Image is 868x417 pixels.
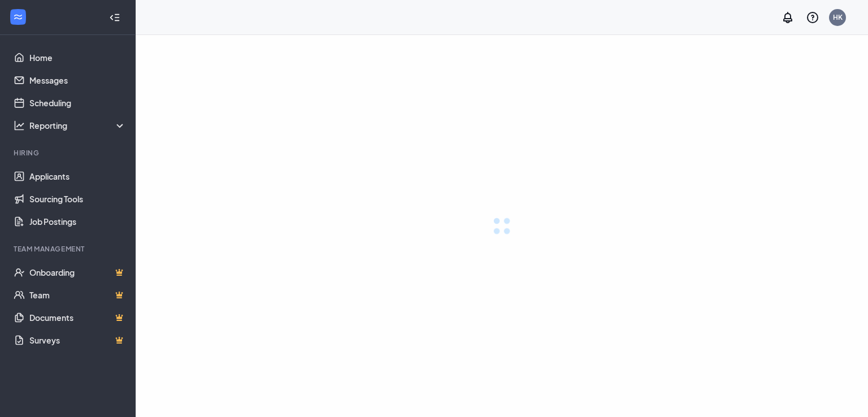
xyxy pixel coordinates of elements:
[29,261,126,284] a: OnboardingCrown
[109,12,120,23] svg: Collapse
[29,165,126,188] a: Applicants
[29,46,126,69] a: Home
[29,92,126,114] a: Scheduling
[806,11,819,24] svg: QuestionInfo
[29,329,126,351] a: SurveysCrown
[833,12,843,22] div: HK
[14,244,124,254] div: Team Management
[12,11,24,23] svg: WorkstreamLogo
[781,11,795,24] svg: Notifications
[29,306,126,329] a: DocumentsCrown
[29,120,127,131] div: Reporting
[14,148,124,158] div: Hiring
[14,120,25,131] svg: Analysis
[29,284,126,306] a: TeamCrown
[29,188,126,210] a: Sourcing Tools
[29,69,126,92] a: Messages
[29,210,126,233] a: Job Postings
